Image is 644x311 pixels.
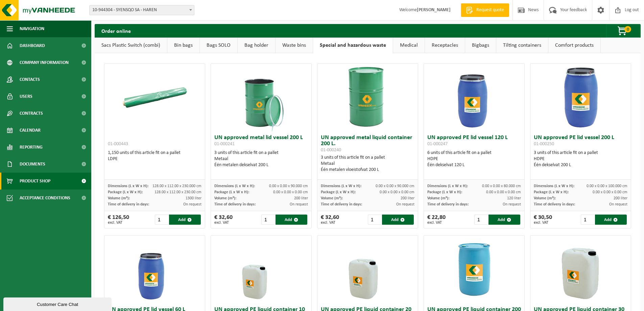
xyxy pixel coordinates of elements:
span: 200 liter [614,196,627,200]
img: 01-000241 [228,64,295,131]
span: 01-000247 [427,141,448,147]
a: Tilting containers [496,38,548,53]
span: 120 liter [507,196,521,200]
span: 0 [624,26,631,32]
span: Time of delivery in days: [321,202,362,206]
input: 1 [474,215,488,225]
a: Special and hazardous waste [313,38,393,53]
a: Bags SOLO [200,38,237,53]
span: Acceptance conditions [20,190,70,206]
a: Receptacles [425,38,465,53]
div: HDPE [534,156,627,162]
span: Dimensions (L x W x H): [427,184,468,188]
span: Contracts [20,105,43,122]
div: Metaal [214,156,308,162]
span: Documents [20,156,45,173]
span: 0.00 x 0.00 x 0.00 cm [593,190,627,194]
h3: UN approved metal lid vessel 200 L [214,135,308,148]
div: 1,150 units of this article fit on a pallet [108,150,201,162]
span: excl. VAT [427,221,446,225]
a: Bag holder [238,38,275,53]
span: excl. VAT [214,221,233,225]
span: 0.00 x 0.00 x 0.00 cm [486,190,521,194]
span: Package (L x W x H): [321,190,356,194]
span: Volume (m³): [534,196,556,200]
span: 128.00 x 112.00 x 230.00 cm [154,190,201,194]
img: 01-000240 [334,64,402,131]
span: Contacts [20,71,40,88]
div: Één metalen vloeistofvat 200 L [321,167,414,173]
div: Één metalen dekselvat 200 L [214,162,308,168]
input: 1 [261,215,275,225]
img: 01-000245 [121,236,189,303]
span: On request [290,202,308,206]
span: 0.00 x 0.00 x 90.000 cm [376,184,414,188]
span: excl. VAT [108,221,129,225]
h3: UN approved PE lid vessel 120 L [427,135,521,148]
span: On request [183,202,201,206]
input: 1 [155,215,169,225]
span: Dimensions (L x W x H): [534,184,574,188]
span: 10-944304 - SYENSQO SA - HAREN [89,5,194,15]
div: LDPE [108,156,201,162]
div: Één dekselvat 120 L [427,162,521,168]
span: Dimensions (L x W x H): [108,184,148,188]
img: 01-000247 [440,64,508,131]
button: Add [488,215,520,225]
span: Dimensions (L x W x H): [321,184,361,188]
a: Request quote [461,3,509,17]
div: € 32,60 [214,215,233,225]
span: 0.00 x 0.00 x 80.000 cm [482,184,521,188]
span: 0.00 x 0.00 x 100.000 cm [587,184,627,188]
span: Time of delivery in days: [214,202,256,206]
div: € 30,50 [534,215,552,225]
div: Metaal [321,161,414,167]
span: 128.00 x 112.00 x 230.000 cm [152,184,201,188]
img: 01-999903 [228,236,295,303]
a: Bigbags [465,38,496,53]
span: 0.00 x 0.00 x 90.000 cm [269,184,308,188]
span: Product Shop [20,173,50,190]
div: € 126,50 [108,215,129,225]
span: excl. VAT [534,221,552,225]
a: Waste bins [276,38,313,53]
span: Volume (m³): [321,196,343,200]
a: Bin bags [167,38,199,53]
div: 3 units of this article fit on a pallet [214,150,308,168]
span: Request quote [475,7,506,14]
div: 3 units of this article fit on a pallet [321,155,414,173]
button: Add [382,215,414,225]
a: Comfort products [548,38,600,53]
span: Package (L x W x H): [534,190,569,194]
img: 01-000611 [334,236,402,303]
div: € 22,80 [427,215,446,225]
button: Add [276,215,307,225]
div: HDPE [427,156,521,162]
div: 3 units of this article fit on a pallet [534,150,627,168]
div: € 32,60 [321,215,339,225]
span: Time of delivery in days: [534,202,575,206]
span: 01-000240 [321,148,341,153]
img: 01-000249 [440,236,508,303]
span: Navigation [20,20,44,37]
h3: UN approved metal liquid container 200 L. [321,135,414,153]
span: Company information [20,54,69,71]
span: Dimensions (L x W x H): [214,184,255,188]
span: Reporting [20,139,43,156]
h3: UN approved PE lid vessel 200 L [534,135,627,148]
span: On request [396,202,414,206]
span: Volume (m³): [214,196,236,200]
span: 200 liter [401,196,414,200]
input: 1 [581,215,595,225]
span: Users [20,88,32,105]
span: Time of delivery in days: [108,202,149,206]
span: 1300 liter [186,196,201,200]
strong: [PERSON_NAME] [417,7,451,13]
span: 01-000250 [534,141,554,147]
span: excl. VAT [321,221,339,225]
span: Calendar [20,122,41,139]
img: 01-000250 [547,64,615,131]
span: 01-000241 [214,141,235,147]
button: Add [169,215,201,225]
div: 6 units of this article fit on a pallet [427,150,521,168]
